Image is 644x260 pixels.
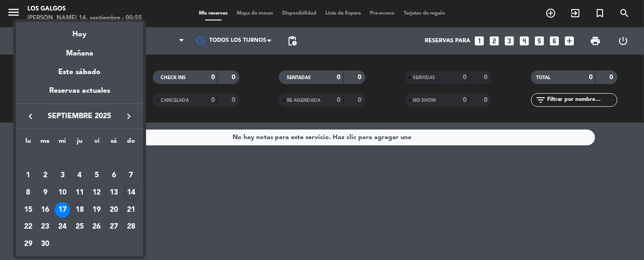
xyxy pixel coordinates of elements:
[105,184,122,201] td: 13 de septiembre de 2025
[106,219,122,235] div: 27
[20,236,36,252] div: 29
[122,167,140,185] td: 7 de septiembre de 2025
[20,184,37,201] td: 8 de septiembre de 2025
[88,219,106,236] td: 26 de septiembre de 2025
[20,219,37,236] td: 22 de septiembre de 2025
[89,185,105,200] div: 12
[105,167,122,185] td: 6 de septiembre de 2025
[20,185,36,200] div: 8
[123,111,134,122] i: keyboard_arrow_right
[20,136,37,150] th: lunes
[37,201,54,219] td: 16 de septiembre de 2025
[20,167,37,185] td: 1 de septiembre de 2025
[72,185,87,200] div: 11
[123,202,139,218] div: 21
[71,167,88,185] td: 4 de septiembre de 2025
[38,168,53,183] div: 2
[54,201,71,219] td: 17 de septiembre de 2025
[16,41,143,60] div: Mañana
[122,136,140,150] th: domingo
[89,219,105,235] div: 26
[89,168,105,183] div: 5
[20,219,36,235] div: 22
[121,110,137,122] button: keyboard_arrow_right
[16,60,143,85] div: Este sábado
[123,168,139,183] div: 7
[16,85,143,104] div: Reservas actuales
[106,185,122,200] div: 13
[71,219,88,236] td: 25 de septiembre de 2025
[106,202,122,218] div: 20
[88,167,106,185] td: 5 de septiembre de 2025
[55,168,70,183] div: 3
[71,201,88,219] td: 18 de septiembre de 2025
[105,219,122,236] td: 27 de septiembre de 2025
[106,168,122,183] div: 6
[122,184,140,201] td: 14 de septiembre de 2025
[54,136,71,150] th: miércoles
[20,201,37,219] td: 15 de septiembre de 2025
[38,185,53,200] div: 9
[55,202,70,218] div: 17
[54,219,71,236] td: 24 de septiembre de 2025
[38,202,53,218] div: 16
[37,136,54,150] th: martes
[122,219,140,236] td: 28 de septiembre de 2025
[122,201,140,219] td: 21 de septiembre de 2025
[37,167,54,185] td: 2 de septiembre de 2025
[55,185,70,200] div: 10
[37,184,54,201] td: 9 de septiembre de 2025
[72,219,87,235] div: 25
[20,202,36,218] div: 15
[37,235,54,253] td: 30 de septiembre de 2025
[20,150,140,167] td: SEP.
[89,202,105,218] div: 19
[88,136,106,150] th: viernes
[38,219,53,235] div: 23
[72,168,87,183] div: 4
[37,219,54,236] td: 23 de septiembre de 2025
[20,235,37,253] td: 29 de septiembre de 2025
[16,22,143,40] div: Hoy
[38,236,53,252] div: 30
[88,184,106,201] td: 12 de septiembre de 2025
[55,219,70,235] div: 24
[54,167,71,185] td: 3 de septiembre de 2025
[105,201,122,219] td: 20 de septiembre de 2025
[88,201,106,219] td: 19 de septiembre de 2025
[20,168,36,183] div: 1
[54,184,71,201] td: 10 de septiembre de 2025
[39,110,121,122] span: septiembre 2025
[71,184,88,201] td: 11 de septiembre de 2025
[25,111,36,122] i: keyboard_arrow_left
[72,202,87,218] div: 18
[22,110,39,122] button: keyboard_arrow_left
[123,185,139,200] div: 14
[71,136,88,150] th: jueves
[105,136,122,150] th: sábado
[123,219,139,235] div: 28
